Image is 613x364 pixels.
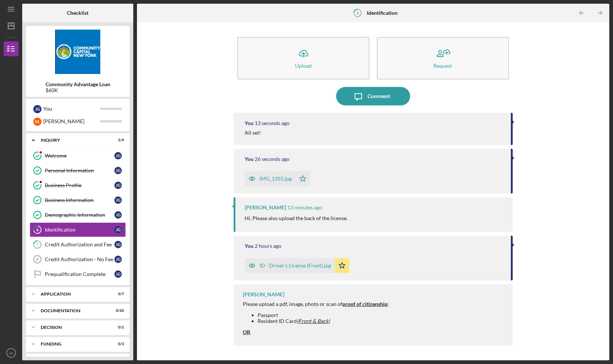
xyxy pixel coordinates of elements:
[46,81,110,87] b: Community Advantage Loan
[114,241,122,248] div: J G
[356,10,359,15] tspan: 6
[368,87,390,105] div: Comment
[259,263,331,269] div: ID - Driver's License (Front).jpg
[41,138,105,142] div: Inquiry
[114,211,122,219] div: J G
[243,291,284,297] div: [PERSON_NAME]
[114,152,122,159] div: J G
[45,256,114,262] div: Credit Authorization - No Fee
[4,346,19,360] button: JG
[295,63,312,68] div: Upload
[245,214,348,222] p: Hi, Please also upload the back of the license.
[114,256,122,263] div: J G
[245,205,286,210] div: [PERSON_NAME]
[243,301,389,307] div: Please upload a pdf, image, photo or scan of :
[336,87,410,105] button: Comment
[258,318,389,324] li: Resident ID Card
[367,10,398,16] b: Identification
[30,193,126,208] a: Business InformationJG
[30,208,126,222] a: Demographic InformationJG
[245,120,254,126] div: You
[41,292,105,296] div: Application
[30,178,126,193] a: Business ProfileJG
[43,102,100,115] div: You
[36,227,39,232] tspan: 6
[255,156,289,162] time: 2025-09-05 22:01
[111,138,124,142] div: 5 / 9
[377,37,509,80] button: Request
[111,292,124,296] div: 0 / 7
[111,325,124,330] div: 0 / 1
[45,227,114,233] div: Identification
[245,130,261,136] div: All set!
[9,351,13,355] text: JG
[67,10,88,16] b: Checklist
[30,237,126,252] a: 7Credit Authorization and FeeJG
[255,120,289,126] time: 2025-09-05 22:01
[45,168,114,173] div: Personal Information
[46,87,110,93] div: $60K
[114,196,122,204] div: J G
[33,118,41,126] div: M .
[45,212,114,218] div: Demographic Information
[258,312,389,318] li: Passport
[26,30,130,74] img: Product logo
[114,167,122,174] div: J G
[45,242,114,247] div: Credit Authorization and Fee
[30,148,126,163] a: WelcomeJG
[259,176,292,182] div: IMG_1355.jpg
[33,105,41,113] div: J G
[45,153,114,159] div: Welcome
[30,163,126,178] a: Personal InformationJG
[245,258,349,273] button: ID - Driver's License (Front).jpg
[114,182,122,189] div: J G
[342,301,388,307] strong: proof of citizenship
[245,243,254,249] div: You
[45,182,114,188] div: Business Profile
[111,342,124,346] div: 0 / 3
[111,309,124,313] div: 0 / 20
[245,156,254,162] div: You
[45,197,114,203] div: Business Information
[30,267,126,282] a: Prequalification CompleteJG
[36,242,39,247] tspan: 7
[30,252,126,267] a: 8Credit Authorization - No FeeJG
[41,342,105,346] div: Funding
[245,171,310,186] button: IMG_1355.jpg
[45,271,114,277] div: Prequalification Complete
[297,318,330,324] em: (Front & Back)
[41,309,105,313] div: Documentation
[114,270,122,278] div: J G
[255,243,281,249] time: 2025-09-05 19:32
[287,205,322,210] time: 2025-09-05 21:47
[237,37,369,80] button: Upload
[43,115,100,128] div: [PERSON_NAME]
[433,63,452,68] div: Request
[36,257,38,262] tspan: 8
[41,325,105,330] div: Decision
[30,222,126,237] a: 6IdentificationJG
[114,226,122,233] div: J G
[243,329,250,335] strong: OR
